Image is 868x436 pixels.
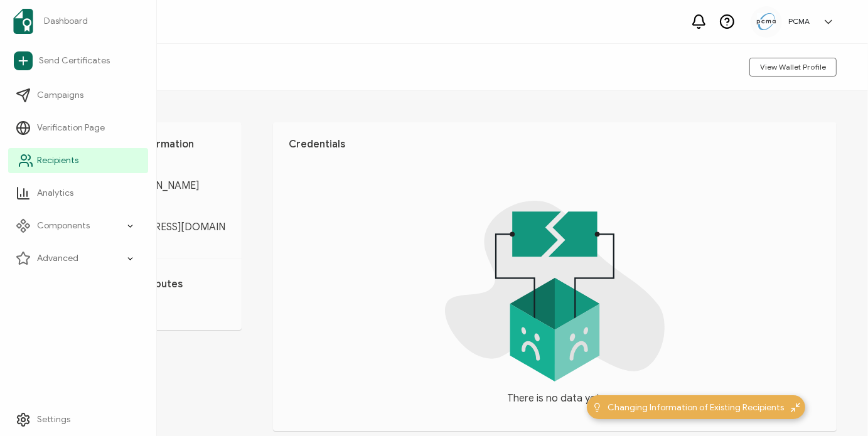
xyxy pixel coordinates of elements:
[39,55,110,67] span: Send Certificates
[94,138,226,151] h1: Personal Information
[507,391,603,406] span: There is no data yet.
[8,4,148,39] a: Dashboard
[37,187,73,199] span: Analytics
[757,13,776,30] img: 5c892e8a-a8c9-4ab0-b501-e22bba25706e.jpg
[44,15,88,28] span: Dashboard
[608,401,785,414] span: Changing Information of Existing Recipients
[788,17,810,26] h5: PCMA
[749,58,837,77] button: View Wallet Profile
[94,278,226,290] h1: Custom Attributes
[94,205,226,215] span: E-MAIL:
[445,201,665,381] img: nodata.svg
[94,163,226,173] span: FULL NAME:
[805,376,868,436] iframe: Chat Widget
[37,154,78,167] span: Recipients
[289,138,821,151] h1: Credentials
[94,179,226,192] span: Avon [PERSON_NAME]
[37,89,83,102] span: Campaigns
[37,252,78,265] span: Advanced
[8,407,148,432] a: Settings
[791,403,800,412] img: minimize-icon.svg
[8,148,148,173] a: Recipients
[94,303,226,314] p: Add attribute
[8,115,148,141] a: Verification Page
[8,46,148,75] a: Send Certificates
[13,9,33,34] img: sertifier-logomark-colored.svg
[37,413,70,426] span: Settings
[94,221,226,246] span: [EMAIL_ADDRESS][DOMAIN_NAME]
[37,122,105,134] span: Verification Page
[8,181,148,206] a: Analytics
[37,220,90,232] span: Components
[760,63,826,71] span: View Wallet Profile
[8,83,148,108] a: Campaigns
